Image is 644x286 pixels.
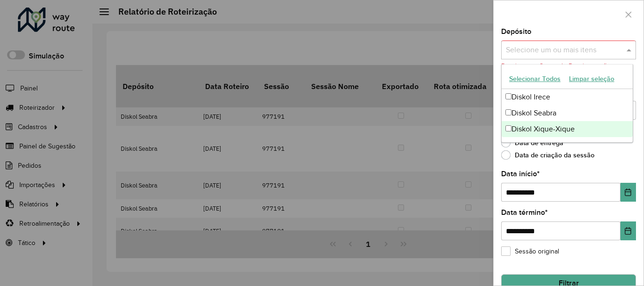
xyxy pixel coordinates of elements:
ng-dropdown-panel: Options list [501,64,633,143]
label: Data término [501,207,548,218]
button: Limpar seleção [565,72,619,86]
label: Data de entrega [501,138,563,147]
button: Choose Date [620,221,636,240]
label: Sessão original [501,246,559,256]
label: Data início [501,168,540,180]
div: Diskol Xique-Xique [502,121,633,137]
formly-validation-message: Depósito ou Grupo de Depósitos são obrigatórios [501,63,611,80]
div: Diskol Seabra [502,105,633,121]
label: Depósito [501,26,531,37]
button: Selecionar Todos [505,72,565,86]
button: Choose Date [620,183,636,202]
div: Diskol Irece [502,89,633,105]
label: Data de criação da sessão [501,150,594,160]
